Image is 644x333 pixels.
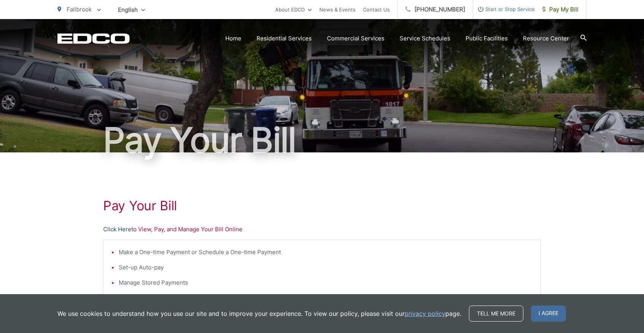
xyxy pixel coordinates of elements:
[119,263,533,272] li: Set-up Auto-pay
[67,6,92,13] span: Fallbrook
[57,121,587,159] h1: Pay Your Bill
[112,3,151,16] span: English
[363,5,390,14] a: Contact Us
[275,5,312,14] a: About EDCO
[469,306,523,322] a: Tell me more
[57,33,130,44] a: EDCD logo. Return to the homepage.
[405,309,445,318] a: privacy policy
[257,34,312,43] a: Residential Services
[57,309,461,318] p: We use cookies to understand how you use our site and to improve your experience. To view our pol...
[119,293,533,303] li: Go Paperless
[523,34,569,43] a: Resource Center
[319,5,355,14] a: News & Events
[542,5,579,14] span: Pay My Bill
[400,34,450,43] a: Service Schedules
[119,248,533,257] li: Make a One-time Payment or Schedule a One-time Payment
[103,198,541,213] h1: Pay Your Bill
[225,34,241,43] a: Home
[103,225,131,234] a: Click Here
[465,34,508,43] a: Public Facilities
[119,278,533,287] li: Manage Stored Payments
[531,306,566,322] span: I agree
[103,225,541,234] p: to View, Pay, and Manage Your Bill Online
[327,34,384,43] a: Commercial Services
